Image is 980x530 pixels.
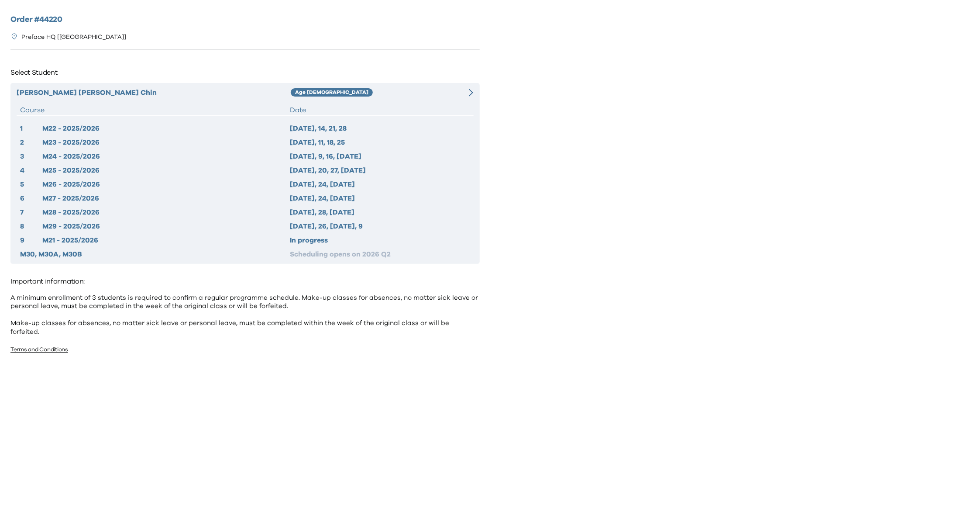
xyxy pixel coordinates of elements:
[291,88,373,97] div: Age [DEMOGRAPHIC_DATA]
[10,294,480,336] p: A minimum enrollment of 3 students is required to confirm a regular programme schedule. Make-up c...
[43,193,290,204] div: M27 - 2025/2026
[290,179,470,190] div: [DATE], 24, [DATE]
[20,249,290,260] div: M30, M30A, M30B
[20,193,43,204] div: 6
[43,151,290,162] div: M24 - 2025/2026
[43,221,290,232] div: M29 - 2025/2026
[290,137,470,148] div: [DATE], 11, 18, 25
[43,123,290,134] div: M22 - 2025/2026
[10,14,480,26] h2: Order # 44220
[10,347,68,353] a: Terms and Conditions
[10,66,480,80] p: Select Student
[20,151,43,162] div: 3
[20,105,290,115] div: Course
[290,123,470,134] div: [DATE], 14, 21, 28
[43,137,290,148] div: M23 - 2025/2026
[17,87,291,98] div: [PERSON_NAME] [PERSON_NAME] Chin
[43,207,290,218] div: M28 - 2025/2026
[43,235,290,246] div: M21 - 2025/2026
[21,33,126,42] p: Preface HQ [[GEOGRAPHIC_DATA]]
[290,221,470,232] div: [DATE], 26, [DATE], 9
[20,235,43,246] div: 9
[20,207,43,218] div: 7
[290,105,470,115] div: Date
[290,207,470,218] div: [DATE], 28, [DATE]
[20,137,43,148] div: 2
[290,165,470,176] div: [DATE], 20, 27, [DATE]
[290,151,470,162] div: [DATE], 9, 16, [DATE]
[20,179,43,190] div: 5
[20,165,43,176] div: 4
[10,274,480,288] p: Important information:
[20,123,43,134] div: 1
[43,179,290,190] div: M26 - 2025/2026
[43,165,290,176] div: M25 - 2025/2026
[290,249,470,260] div: Scheduling opens on 2026 Q2
[20,221,43,232] div: 8
[290,235,470,246] div: In progress
[290,193,470,204] div: [DATE], 24, [DATE]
